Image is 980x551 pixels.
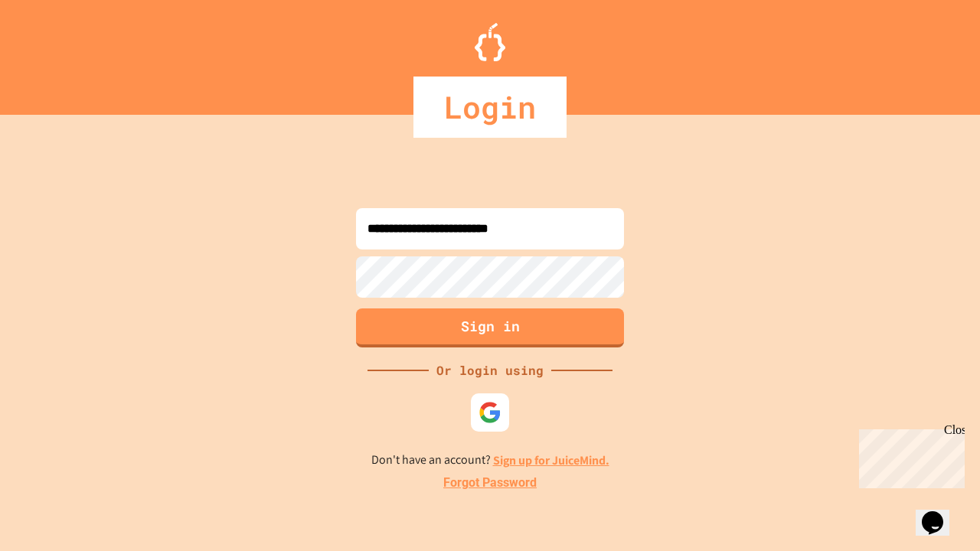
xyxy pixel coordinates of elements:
p: Don't have an account? [371,451,609,470]
iframe: chat widget [916,490,965,536]
div: Or login using [429,361,551,380]
img: Logo.svg [475,23,505,61]
button: Sign in [356,308,624,347]
a: Sign up for JuiceMind. [493,452,609,468]
div: Chat with us now!Close [6,6,106,97]
a: Forgot Password [443,474,537,492]
div: Login [413,77,567,138]
iframe: chat widget [853,423,965,488]
img: google-icon.svg [479,401,501,424]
